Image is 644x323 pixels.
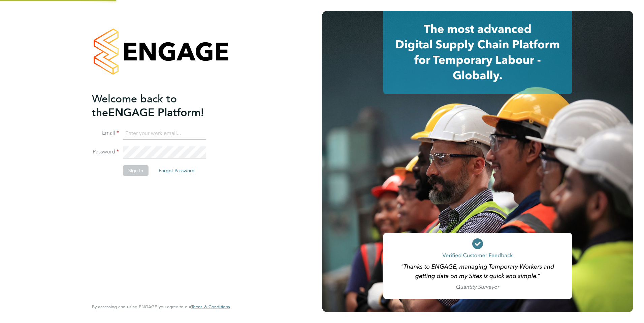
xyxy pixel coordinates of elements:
input: Enter your work email... [123,128,206,140]
span: Welcome back to the [92,92,177,119]
label: Email [92,130,119,137]
button: Forgot Password [153,165,200,176]
button: Sign In [123,165,149,176]
label: Password [92,148,119,155]
h2: ENGAGE Platform! [92,92,223,120]
span: By accessing and using ENGAGE you agree to our [92,304,230,310]
a: Terms & Conditions [191,304,230,310]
